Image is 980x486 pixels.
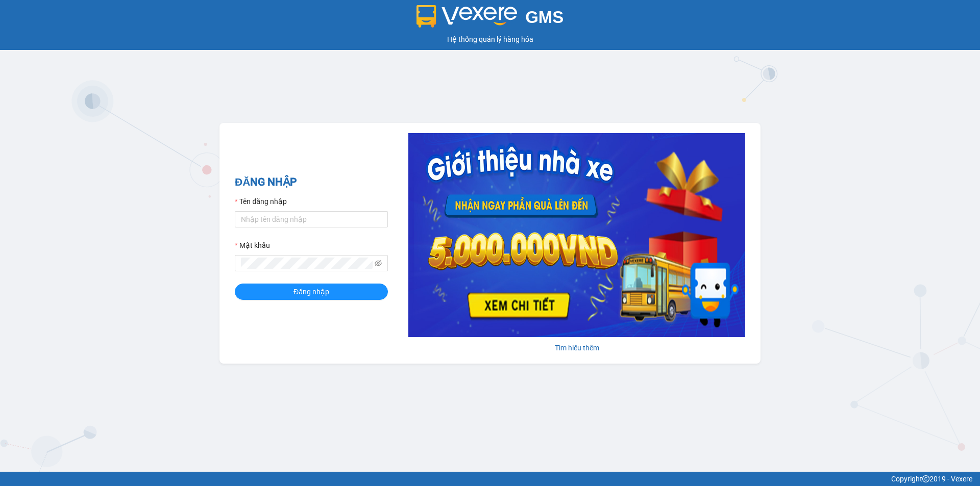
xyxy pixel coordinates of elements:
span: eye-invisible [375,260,382,267]
img: banner-0 [408,133,745,337]
img: logo 2 [416,5,518,28]
div: Copyright 2019 - Vexere [8,473,972,484]
h2: ĐĂNG NHẬP [235,174,388,191]
button: Đăng nhập [235,284,388,300]
label: Mật khẩu [235,240,270,251]
div: Hệ thống quản lý hàng hóa [3,34,977,45]
span: Đăng nhập [293,286,329,297]
input: Tên đăng nhập [235,211,388,227]
a: GMS [416,15,564,23]
input: Mật khẩu [241,258,373,269]
span: copyright [922,475,929,482]
span: GMS [525,8,563,27]
div: Tìm hiểu thêm [408,342,745,353]
label: Tên đăng nhập [235,196,287,207]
